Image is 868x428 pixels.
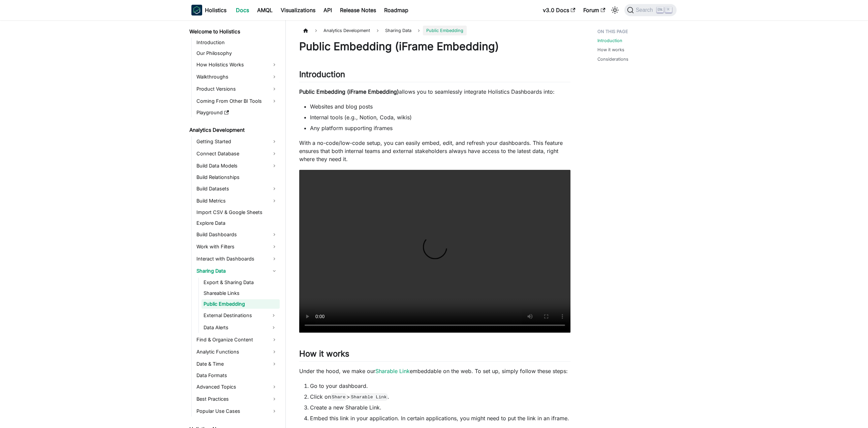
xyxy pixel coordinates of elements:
a: Welcome to Holistics [187,27,280,36]
a: Release Notes [336,5,380,16]
li: Create a new Sharable Link. [310,403,570,411]
a: Roadmap [380,5,412,16]
a: Build Dashboards [194,229,280,240]
nav: Breadcrumbs [299,26,570,35]
b: Holistics [205,6,226,14]
a: Explore Data [194,218,280,228]
span: Search [634,7,657,13]
code: Sharable Link [350,394,387,400]
a: Find & Organize Content [194,334,280,345]
li: Internal tools (e.g., Notion, Coda, wikis) [310,113,570,121]
strong: Public Embedding (iFrame Embedding) [299,88,399,95]
a: Shareable Links [201,288,280,298]
a: Considerations [597,56,628,62]
a: Docs [232,5,253,16]
a: Analytics Development [187,125,280,135]
a: Visualizations [277,5,319,16]
li: Embed this link in your application. In certain applications, you might need to put the link in a... [310,414,570,422]
li: Click on > . [310,393,570,401]
a: Import CSV & Google Sheets [194,208,280,217]
a: Home page [299,26,312,35]
li: Any platform supporting iframes [310,124,570,132]
a: Analytic Functions [194,346,280,357]
li: Websites and blog posts [310,102,570,111]
kbd: K [665,7,672,13]
a: Interact with Dashboards [194,253,280,264]
p: allows you to seamlessly integrate Holistics Dashboards into: [299,88,570,96]
h2: How it works [299,349,570,362]
button: Expand sidebar category 'External Destinations' [268,310,280,321]
a: Coming From Other BI Tools [194,96,280,106]
p: With a no-code/low-code setup, you can easily embed, edit, and refresh your dashboards. This feat... [299,139,570,163]
a: Product Versions [194,84,280,94]
a: Connect Database [194,148,280,159]
a: Build Metrics [194,195,280,206]
a: AMQL [253,5,277,16]
a: Build Relationships [194,173,280,182]
a: API [319,5,336,16]
a: Work with Filters [194,241,280,252]
a: How Holistics Works [194,59,280,70]
button: Search (Ctrl+K) [624,4,677,16]
a: Introduction [194,38,280,47]
a: Date & Time [194,359,280,369]
a: Popular Use Cases [194,406,280,417]
button: Expand sidebar category 'Data Alerts' [268,322,280,333]
span: Public Embedding [423,26,467,35]
a: Build Data Models [194,160,280,171]
a: External Destinations [201,310,268,321]
a: Forum [579,5,609,16]
a: Data Alerts [201,322,268,333]
a: HolisticsHolistics [191,5,226,16]
nav: Docs sidebar [185,20,286,428]
h1: Public Embedding (iFrame Embedding) [299,40,570,53]
a: Walkthroughs [194,71,280,82]
a: Build Datasets [194,183,280,194]
a: Playground [194,108,280,117]
li: Go to your dashboard. [310,382,570,390]
a: Export & Sharing Data [201,278,280,287]
a: Public Embedding [201,299,280,309]
a: Our Philosophy [194,49,280,58]
a: Sharable Link [375,368,410,374]
img: Holistics [191,5,202,16]
a: Advanced Topics [194,381,280,392]
a: How it works [597,47,624,53]
button: Switch between dark and light mode (currently light mode) [610,5,620,16]
a: Introduction [597,37,622,44]
h2: Introduction [299,69,570,82]
a: Sharing Data [194,266,280,276]
p: Under the hood, we make our embeddable on the web. To set up, simply follow these steps: [299,367,570,375]
video: Your browser does not support embedding video, but you can . [299,170,570,333]
code: Share [331,394,346,400]
a: Data Formats [194,371,280,380]
a: Best Practices [194,394,280,404]
span: Analytics Development [320,26,373,35]
span: Sharing Data [382,26,415,35]
a: v3.0 Docs [539,5,579,16]
a: Getting Started [194,136,280,147]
